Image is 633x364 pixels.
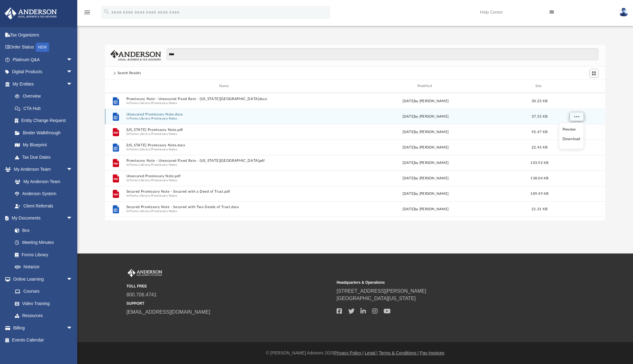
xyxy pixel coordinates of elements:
[530,192,548,195] span: 189.49 KB
[151,148,177,152] button: Promissory Notes
[563,126,580,133] li: Preview
[532,130,547,134] span: 92.47 KB
[126,205,324,209] button: Secured Promissory Note - Secured with Two Deeds of Trust.docx
[9,151,82,163] a: Tax Due Dates
[532,99,547,103] span: 30.23 KB
[9,249,76,261] a: Forms Library
[327,191,525,197] div: [DATE] by [PERSON_NAME]
[130,117,150,121] button: Forms Library
[9,90,82,103] a: Overview
[4,78,82,90] a: My Entitiesarrow_drop_down
[126,117,324,121] span: In
[9,175,76,188] a: My Anderson Team
[66,66,79,78] span: arrow_drop_down
[337,280,542,285] small: Headquarters & Operations
[4,334,82,346] a: Events Calendar
[66,273,79,286] span: arrow_drop_down
[151,209,177,213] button: Promissory Notes
[530,177,548,180] span: 138.04 KB
[126,209,324,213] span: In
[327,129,525,135] div: [DATE] by [PERSON_NAME]
[130,178,150,182] button: Forms Library
[126,178,324,182] span: In
[9,261,79,273] a: Notarize
[126,97,324,101] button: Promissory Note - Unsecured Fixed Rate - [US_STATE][GEOGRAPHIC_DATA]docx
[327,145,525,150] div: [DATE] by [PERSON_NAME]
[150,117,151,121] span: /
[77,350,633,356] div: © [PERSON_NAME] Advisors 2025
[365,350,378,355] a: Legal |
[126,292,157,297] a: 800.706.4741
[126,83,324,89] div: Name
[126,148,324,152] span: In
[103,8,110,15] i: search
[117,70,141,76] div: Search Results
[150,101,151,105] span: /
[126,309,210,315] a: [EMAIL_ADDRESS][DOMAIN_NAME]
[530,161,548,165] span: 103.92 KB
[327,98,525,104] div: [DATE] by [PERSON_NAME]
[4,163,79,176] a: My Anderson Teamarrow_drop_down
[4,29,82,41] a: Tax Organizers
[151,117,177,121] button: Promissory Notes
[150,194,151,198] span: /
[130,163,150,167] button: Forms Library
[527,83,552,89] div: Size
[66,163,79,176] span: arrow_drop_down
[151,178,177,182] button: Promissory Notes
[327,207,525,212] div: [DATE] by [PERSON_NAME]
[4,322,82,334] a: Billingarrow_drop_down
[589,69,599,77] button: Switch to Grid View
[327,176,525,181] div: [DATE] by [PERSON_NAME]
[150,132,151,136] span: /
[83,12,91,16] a: menu
[326,83,524,89] div: Modified
[126,194,324,198] span: In
[150,209,151,213] span: /
[126,132,324,136] span: In
[4,53,82,66] a: Platinum Q&Aarrow_drop_down
[9,102,82,115] a: CTA Hub
[151,132,177,136] button: Promissory Notes
[9,297,76,310] a: Video Training
[532,115,547,118] span: 37.53 KB
[150,178,151,182] span: /
[126,174,324,178] button: Unsecured Promissory Note.pdf
[337,296,416,301] a: [GEOGRAPHIC_DATA][US_STATE]
[569,112,584,121] button: More options
[126,163,324,167] span: In
[130,194,150,198] button: Forms Library
[105,92,605,220] div: grid
[130,148,150,152] button: Forms Library
[9,310,79,322] a: Resources
[9,139,79,151] a: My Blueprint
[150,148,151,152] span: /
[66,322,79,334] span: arrow_drop_down
[4,273,79,285] a: Online Learningarrow_drop_down
[554,83,598,89] div: id
[9,127,82,139] a: Binder Walkthrough
[126,101,324,105] span: In
[151,194,177,198] button: Promissory Notes
[126,113,324,117] button: Unsecured Promissory Note.docx
[126,301,332,306] small: SUPPORT
[532,207,547,211] span: 21.31 KB
[126,283,332,289] small: TOLL FREE
[334,350,364,355] a: Privacy Policy |
[66,53,79,66] span: arrow_drop_down
[151,101,177,105] button: Promissory Notes
[379,350,419,355] a: Terms & Conditions |
[4,66,82,78] a: Digital Productsarrow_drop_down
[532,146,547,149] span: 22.43 KB
[130,132,150,136] button: Forms Library
[126,269,164,277] img: Anderson Advisors Platinum Portal
[327,114,525,119] div: [DATE] by [PERSON_NAME]
[151,163,177,167] button: Promissory Notes
[559,123,584,149] ul: More options
[337,288,426,294] a: [STREET_ADDRESS][PERSON_NAME]
[619,8,628,17] img: User Pic
[9,285,79,298] a: Courses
